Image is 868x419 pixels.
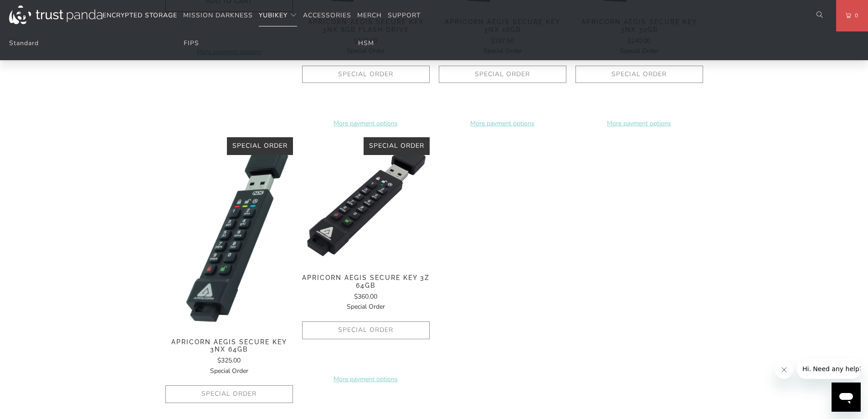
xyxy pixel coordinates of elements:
span: Special Order [232,141,288,150]
img: Apricorn Aegis Secure Key 3NX 64GB - Trust Panda [165,137,293,329]
span: Merch [357,11,382,20]
span: Accessories [303,11,351,20]
iframe: Button to launch messaging window [832,383,861,412]
a: Apricorn Aegis Secure Key 3NX 64GB $325.00Special Order [165,338,293,376]
a: Merch [357,5,382,26]
a: Standard [9,39,39,47]
a: Mission Darkness [183,5,253,26]
a: Encrypted Storage [103,5,177,26]
summary: YubiKey [259,5,297,26]
span: Encrypted Storage [103,11,177,20]
a: Support [388,5,421,26]
span: Apricorn Aegis Secure Key 3NX 64GB [165,338,293,354]
iframe: Close message [775,361,793,379]
span: Apricorn Aegis Secure Key 3Z 64GB [302,274,430,290]
span: Special Order [347,302,385,311]
span: $325.00 [217,356,241,365]
a: Accessories [303,5,351,26]
img: Trust Panda Australia [9,5,103,24]
span: Mission Darkness [183,11,253,20]
span: $360.00 [354,292,377,301]
a: Apricorn Aegis Secure Key 3Z 64GB - Trust Panda Apricorn Aegis Secure Key 3Z 64GB - Trust Panda [302,137,430,265]
img: Apricorn Aegis Secure Key 3Z 64GB - Trust Panda [302,137,430,265]
a: Apricorn Aegis Secure Key 3Z 64GB $360.00Special Order [302,274,430,312]
span: Support [388,11,421,20]
a: Apricorn Aegis Secure Key 3NX 64GB - Trust Panda Apricorn Aegis Secure Key 3NX 64GB - Trust Panda [165,137,293,329]
a: HSM [358,39,374,47]
iframe: Message from company [797,359,861,379]
span: Special Order [210,367,248,375]
span: YubiKey [259,11,288,20]
span: Special Order [369,141,424,150]
a: FIPS [184,39,199,47]
nav: Translation missing: en.navigation.header.main_nav [103,5,421,26]
span: Hi. Need any help? [5,6,66,14]
span: 0 [851,10,858,21]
